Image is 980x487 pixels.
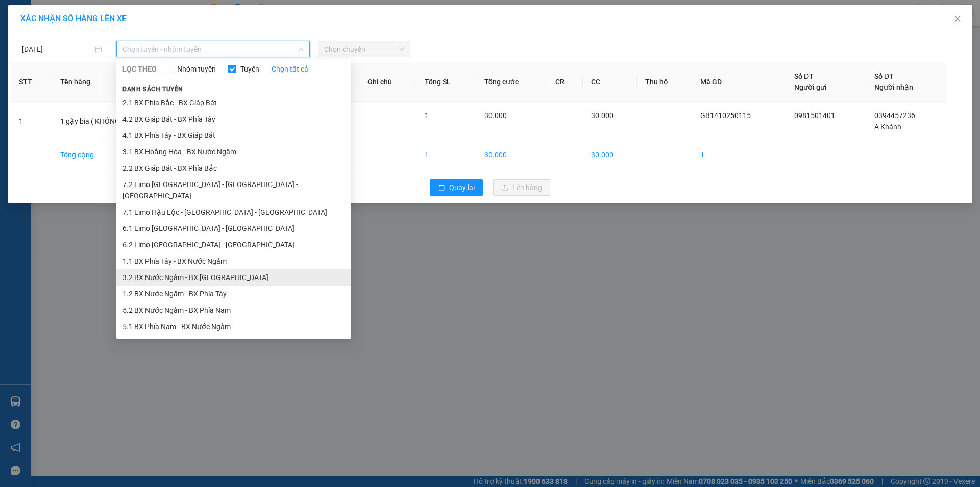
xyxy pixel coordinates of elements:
th: CC [583,62,638,102]
td: 1 [692,141,786,169]
span: 30.000 [484,111,507,120]
span: Quay lại [449,182,475,193]
span: Số ĐT [874,72,894,80]
span: close [953,15,962,23]
li: 1.2 BX Nước Ngầm - BX Phía Tây [116,286,351,302]
td: Tổng cộng [52,141,211,169]
li: 2.2 BX Giáp Bát - BX Phía Bắc [116,160,351,176]
span: 30.000 [591,111,614,120]
span: Người nhận [874,83,913,91]
span: down [298,46,304,52]
th: Tổng SL [416,62,476,102]
th: Ghi chú [359,62,416,102]
th: STT [11,62,52,102]
span: rollback [438,184,445,192]
li: 2.1 BX Phía Bắc - BX Giáp Bát [116,95,351,111]
li: 6.1 Limo [GEOGRAPHIC_DATA] - [GEOGRAPHIC_DATA] [116,220,351,237]
td: 1 [11,102,52,141]
span: Chọn chuyến [324,41,404,57]
button: rollbackQuay lại [430,179,483,196]
td: 1 [416,141,476,169]
span: Nhóm tuyến [173,63,220,75]
li: 3.2 BX Nước Ngầm - BX [GEOGRAPHIC_DATA] [116,269,351,286]
li: 1.1 BX Phía Tây - BX Nước Ngầm [116,253,351,269]
button: uploadLên hàng [493,179,550,196]
span: GB1410250115 [700,111,751,120]
li: 4.1 BX Phía Tây - BX Giáp Bát [116,127,351,144]
span: Danh sách tuyến [116,85,189,94]
li: 6.2 Limo [GEOGRAPHIC_DATA] - [GEOGRAPHIC_DATA] [116,237,351,253]
span: XÁC NHẬN SỐ HÀNG LÊN XE [20,14,127,24]
th: Tổng cước [476,62,547,102]
td: 30.000 [583,141,638,169]
span: A Khánh [874,123,901,131]
th: CR [547,62,583,102]
th: Tên hàng [52,62,211,102]
span: LỌC THEO [122,63,157,75]
span: Chọn tuyến - nhóm tuyến [122,41,304,57]
td: 1 gậy bia ( KHÔNG ĐẢM BẢO ) [52,102,211,141]
li: 7.2 Limo [GEOGRAPHIC_DATA] - [GEOGRAPHIC_DATA] - [GEOGRAPHIC_DATA] [116,176,351,204]
span: 0394457236 [874,111,915,120]
li: 3.1 BX Hoằng Hóa - BX Nước Ngầm [116,144,351,160]
button: Close [943,5,972,34]
li: 4.2 BX Giáp Bát - BX Phía Tây [116,111,351,127]
li: 5.1 BX Phía Nam - BX Nước Ngầm [116,318,351,335]
th: Mã GD [692,62,786,102]
span: 0981501401 [794,111,835,120]
a: Chọn tất cả [272,63,308,75]
span: 1 [425,111,429,120]
span: Người gửi [794,83,827,91]
span: Số ĐT [794,72,814,80]
span: Tuyến [236,63,263,75]
input: 14/10/2025 [22,43,93,55]
li: 7.1 Limo Hậu Lộc - [GEOGRAPHIC_DATA] - [GEOGRAPHIC_DATA] [116,204,351,220]
li: 5.2 BX Nước Ngầm - BX Phía Nam [116,302,351,318]
td: 30.000 [476,141,547,169]
th: Thu hộ [637,62,692,102]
